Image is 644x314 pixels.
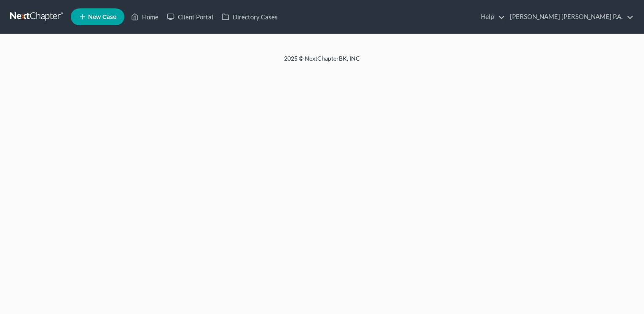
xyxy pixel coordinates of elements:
a: [PERSON_NAME] [PERSON_NAME] P.A. [506,9,633,24]
new-legal-case-button: New Case [71,8,124,25]
a: Home [127,9,163,24]
div: 2025 © NextChapterBK, INC [82,54,562,69]
a: Directory Cases [217,9,282,24]
a: Help [477,9,505,24]
a: Client Portal [163,9,217,24]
